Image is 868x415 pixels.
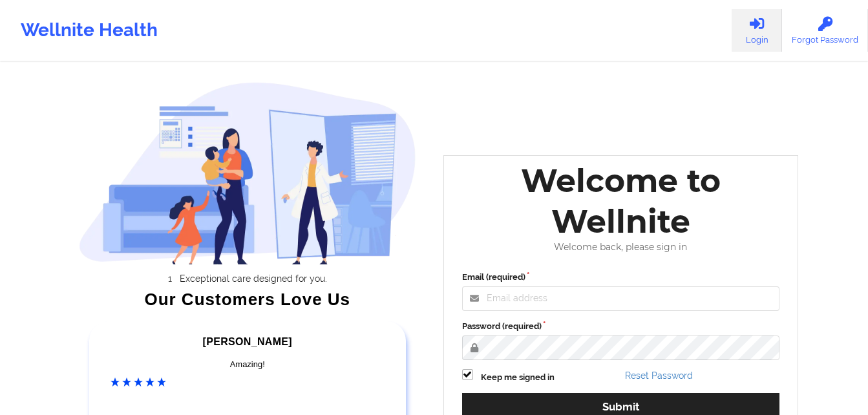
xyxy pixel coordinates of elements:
label: Keep me signed in [481,371,555,384]
div: Amazing! [111,358,385,371]
a: Forgot Password [782,9,868,52]
li: Exceptional care designed for you. [90,273,416,284]
div: Welcome back, please sign in [453,242,789,253]
label: Email (required) [462,271,780,284]
input: Email address [462,286,780,311]
img: wellnite-auth-hero_200.c722682e.png [79,81,416,264]
div: Our Customers Love Us [79,293,416,306]
span: [PERSON_NAME] [203,336,292,347]
a: Login [732,9,782,52]
label: Password (required) [462,320,780,333]
div: Welcome to Wellnite [453,160,789,242]
a: Reset Password [625,370,693,381]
